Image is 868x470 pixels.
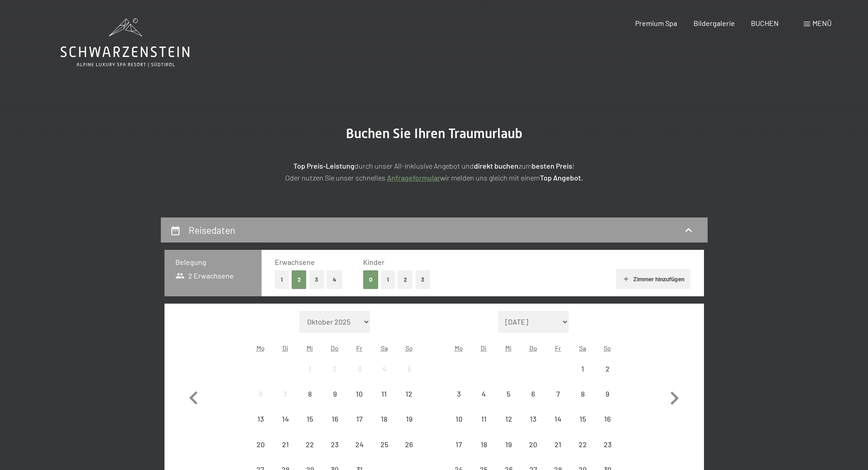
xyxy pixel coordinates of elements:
abbr: Samstag [381,344,388,352]
div: Sun Oct 19 2025 [396,407,421,431]
div: Fri Oct 17 2025 [347,407,372,431]
button: 2 [398,270,413,289]
div: Anreise nicht möglich [521,407,545,431]
div: Fri Oct 03 2025 [347,356,372,381]
a: Premium Spa [635,19,677,27]
div: 11 [373,390,395,413]
span: 2 Erwachsene [175,271,234,281]
div: 26 [397,441,420,464]
div: Sat Nov 15 2025 [570,407,595,431]
div: Anreise nicht möglich [248,407,273,431]
div: 19 [397,415,420,438]
div: Anreise nicht möglich [545,382,570,406]
div: Tue Oct 14 2025 [273,407,298,431]
div: Thu Nov 20 2025 [521,432,545,456]
div: Anreise nicht möglich [273,432,298,456]
div: Wed Oct 15 2025 [298,407,322,431]
abbr: Montag [257,344,265,352]
div: Sat Oct 04 2025 [372,356,396,381]
div: 16 [324,415,346,438]
div: Thu Oct 23 2025 [323,432,347,456]
div: Anreise nicht möglich [323,407,347,431]
div: Anreise nicht möglich [323,356,347,381]
div: Tue Oct 07 2025 [273,382,298,406]
div: Wed Nov 12 2025 [496,407,521,431]
div: Anreise nicht möglich [595,407,620,431]
div: Thu Nov 06 2025 [521,382,545,406]
div: Anreise nicht möglich [347,407,372,431]
div: Anreise nicht möglich [545,407,570,431]
button: 2 [292,270,307,289]
div: Wed Nov 05 2025 [496,382,521,406]
div: Sun Oct 12 2025 [396,382,421,406]
div: Anreise nicht möglich [472,407,496,431]
button: 3 [309,270,324,289]
div: 12 [397,390,420,413]
div: Thu Oct 09 2025 [323,382,347,406]
div: Anreise nicht möglich [372,407,396,431]
abbr: Sonntag [604,344,611,352]
div: Anreise nicht möglich [447,407,471,431]
strong: Top Preis-Leistung [293,161,354,170]
div: Sun Nov 02 2025 [595,356,620,381]
div: Mon Nov 17 2025 [447,432,471,456]
div: Anreise nicht möglich [447,382,471,406]
div: Mon Nov 03 2025 [447,382,471,406]
abbr: Freitag [356,344,362,352]
div: Anreise nicht möglich [347,356,372,381]
div: 1 [571,365,594,388]
div: Tue Nov 04 2025 [472,382,496,406]
div: Anreise nicht möglich [396,356,421,381]
a: Anfrageformular [387,173,440,182]
div: Fri Nov 14 2025 [545,407,570,431]
h2: Reisedaten [189,224,235,236]
div: 8 [298,390,321,413]
div: Fri Oct 10 2025 [347,382,372,406]
div: Anreise nicht möglich [323,382,347,406]
div: 6 [249,390,272,413]
a: BUCHEN [751,19,779,27]
div: Anreise nicht möglich [347,382,372,406]
div: Anreise nicht möglich [298,432,322,456]
div: Wed Oct 08 2025 [298,382,322,406]
div: Anreise nicht möglich [570,356,595,381]
div: Anreise nicht möglich [570,407,595,431]
div: Anreise nicht möglich [347,432,372,456]
div: 14 [274,415,297,438]
div: Anreise nicht möglich [248,382,273,406]
p: durch unser All-inklusive Angebot und zum ! Oder nutzen Sie unser schnelles wir melden uns gleich... [206,160,662,183]
div: Anreise nicht möglich [396,407,421,431]
div: Sat Oct 18 2025 [372,407,396,431]
strong: besten Preis [532,161,572,170]
div: 23 [324,441,346,464]
div: 11 [473,415,495,438]
div: Anreise nicht möglich [447,432,471,456]
span: Buchen Sie Ihren Traumurlaub [346,125,523,141]
abbr: Donnerstag [331,344,339,352]
button: Zimmer hinzufügen [616,269,690,289]
div: Anreise nicht möglich [396,432,421,456]
div: 10 [447,415,470,438]
h3: Belegung [175,257,251,267]
div: Anreise nicht möglich [298,407,322,431]
div: Mon Nov 10 2025 [447,407,471,431]
div: Mon Oct 06 2025 [248,382,273,406]
div: Sun Oct 26 2025 [396,432,421,456]
div: Sun Nov 16 2025 [595,407,620,431]
div: Anreise nicht möglich [298,382,322,406]
div: Anreise nicht möglich [595,432,620,456]
button: 0 [363,270,378,289]
div: Anreise nicht möglich [496,382,521,406]
div: Anreise nicht möglich [273,407,298,431]
div: 12 [497,415,520,438]
div: Anreise nicht möglich [521,382,545,406]
div: 13 [522,415,544,438]
div: Fri Nov 07 2025 [545,382,570,406]
abbr: Dienstag [282,344,288,352]
div: 1 [298,365,321,388]
abbr: Montag [455,344,463,352]
div: Anreise nicht möglich [496,407,521,431]
div: Anreise nicht möglich [372,356,396,381]
div: 10 [348,390,371,413]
